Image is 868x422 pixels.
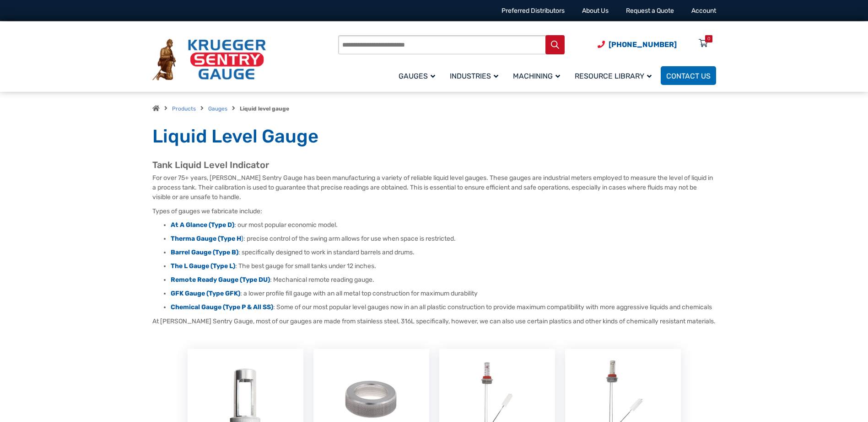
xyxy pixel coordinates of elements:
[171,262,235,270] a: The L Gauge (Type L)
[171,276,270,284] a: Remote Ready Gauge (Type DU)
[152,316,716,326] p: At [PERSON_NAME] Sentry Gauge, most of our gauges are made from stainless steel, 316L specificall...
[666,72,711,80] span: Contact Us
[171,289,716,298] li: : a lower profile fill gauge with an all metal top construction for maximum durability
[172,105,196,112] a: Products
[152,173,716,202] p: For over 75+ years, [PERSON_NAME] Sentry Gauge has been manufacturing a variety of reliable liqui...
[152,125,716,148] h1: Liquid Level Gauge
[152,159,716,171] h2: Tank Liquid Level Indicator
[444,65,507,86] a: Industries
[152,39,266,81] img: Krueger Sentry Gauge
[575,72,652,80] span: Resource Library
[171,234,716,243] li: : precise control of the swing arm allows for use when space is restricted.
[171,262,716,271] li: : The best gauge for small tanks under 12 inches.
[171,275,716,285] li: : Mechanical remote reading gauge.
[507,65,569,86] a: Machining
[171,221,234,229] a: At A Glance (Type D)
[152,206,716,216] p: Types of gauges we fabricate include:
[513,72,560,80] span: Machining
[450,72,498,80] span: Industries
[707,35,710,42] div: 0
[399,72,435,80] span: Gauges
[598,39,677,50] a: Phone Number (920) 434-8860
[171,290,240,297] a: GFK Gauge (Type GFK)
[626,7,674,15] a: Request a Quote
[171,248,716,257] li: : specifically designed to work in standard barrels and drums.
[582,7,609,15] a: About Us
[240,105,289,112] strong: Liquid level gauge
[171,221,716,230] li: : our most popular economic model.
[501,7,565,15] a: Preferred Distributors
[609,40,677,49] span: [PHONE_NUMBER]
[171,303,273,311] a: Chemical Gauge (Type P & All SS)
[171,235,243,243] a: Therma Gauge (Type H)
[691,7,716,15] a: Account
[171,248,238,256] a: Barrel Gauge (Type B)
[393,65,444,86] a: Gauges
[661,66,716,85] a: Contact Us
[208,105,227,112] a: Gauges
[171,303,716,312] li: : Some of our most popular level gauges now in an all plastic construction to provide maximum com...
[171,235,241,243] strong: Therma Gauge (Type H
[569,65,661,86] a: Resource Library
